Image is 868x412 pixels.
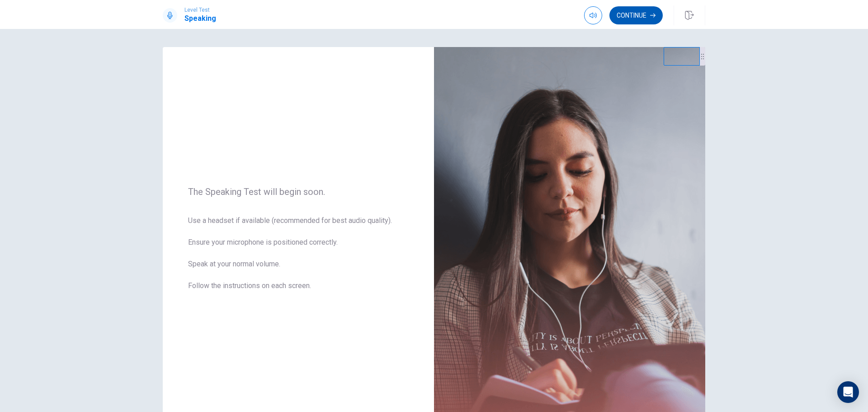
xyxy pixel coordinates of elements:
span: Use a headset if available (recommended for best audio quality). Ensure your microphone is positi... [188,215,409,302]
button: Continue [609,6,663,24]
div: Open Intercom Messenger [837,381,859,403]
span: Level Test [184,7,216,13]
h1: Speaking [184,13,216,24]
span: The Speaking Test will begin soon. [188,186,409,197]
